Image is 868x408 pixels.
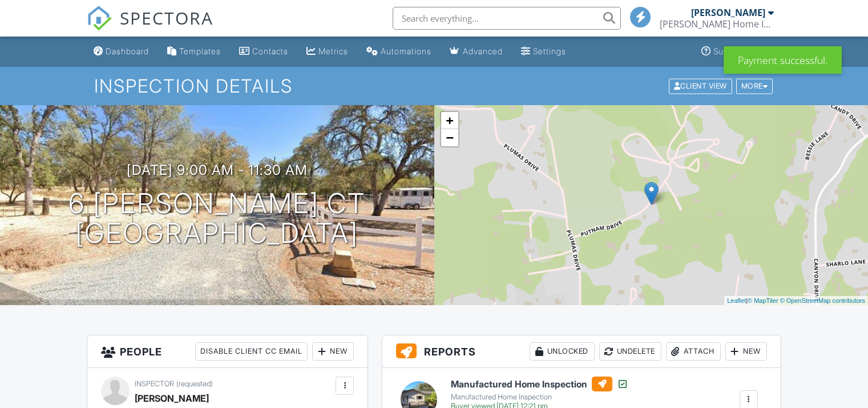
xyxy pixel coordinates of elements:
[441,129,458,146] a: Zoom out
[748,297,778,304] a: © MapTiler
[195,342,308,361] div: Disable Client CC Email
[235,41,293,62] a: Contacts
[736,78,773,94] div: More
[516,41,571,62] a: Settings
[135,379,174,388] span: Inspector
[127,162,308,178] h3: [DATE] 9:00 am - 11:30 am
[176,379,213,388] span: (requested)
[318,46,348,56] div: Metrics
[691,7,765,18] div: [PERSON_NAME]
[68,189,365,249] h1: 6 [PERSON_NAME] Ct [GEOGRAPHIC_DATA]
[382,335,781,368] h3: Reports
[727,297,746,304] a: Leaflet
[87,335,368,368] h3: People
[713,46,774,56] div: Support Center
[666,342,721,361] div: Attach
[135,390,209,407] div: [PERSON_NAME]
[599,342,661,361] div: Undelete
[94,76,774,96] h1: Inspection Details
[179,46,221,56] div: Templates
[725,342,767,361] div: New
[533,46,566,56] div: Settings
[660,18,774,30] div: Lucky Linford Home Inspections
[252,46,288,56] div: Contacts
[89,41,154,62] a: Dashboard
[668,81,735,90] a: Client View
[120,6,213,30] span: SPECTORA
[312,342,354,361] div: New
[163,41,225,62] a: Templates
[381,46,431,56] div: Automations
[724,296,868,306] div: |
[724,46,842,74] div: Payment successful.
[530,342,595,361] div: Unlocked
[445,41,507,62] a: Advanced
[87,15,213,39] a: SPECTORA
[106,46,149,56] div: Dashboard
[87,6,112,31] img: The Best Home Inspection Software - Spectora
[780,297,865,304] a: © OpenStreetMap contributors
[302,41,353,62] a: Metrics
[697,41,779,62] a: Support Center
[669,78,732,94] div: Client View
[451,377,628,391] h6: Manufactured Home Inspection
[362,41,436,62] a: Automations (Basic)
[441,112,458,129] a: Zoom in
[463,46,503,56] div: Advanced
[393,7,621,30] input: Search everything...
[451,393,628,402] div: Manufactured Home Inspection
